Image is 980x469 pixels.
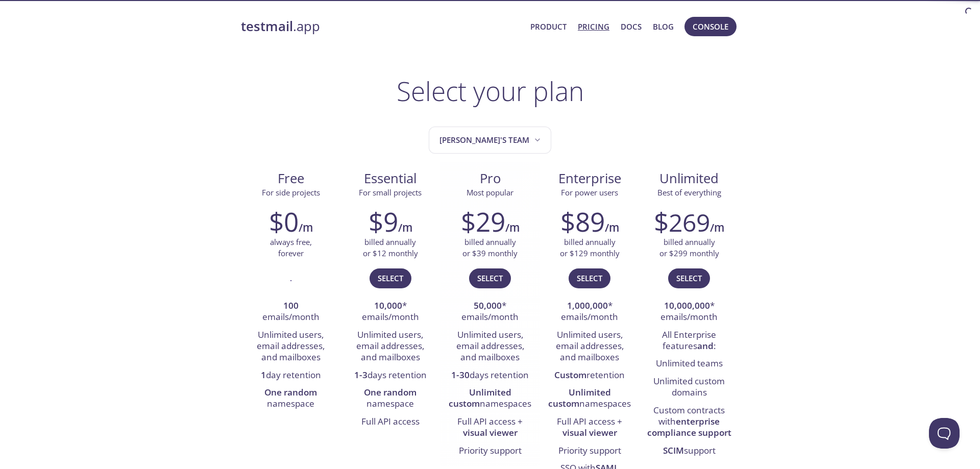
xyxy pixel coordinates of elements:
[548,367,632,384] li: retention
[461,206,505,237] h2: $29
[659,237,719,259] p: billed annually or $299 monthly
[684,17,737,36] button: Console
[477,271,503,285] span: Select
[249,384,333,413] li: namespace
[469,268,511,288] button: Select
[560,237,620,259] p: billed annually or $129 monthly
[359,187,422,198] span: For small projects
[262,187,320,198] span: For side projects
[299,219,313,236] h6: /m
[363,237,418,259] p: billed annually or $12 monthly
[448,298,532,327] li: * emails/month
[348,367,432,384] li: days retention
[261,369,266,381] strong: 1
[449,386,511,409] strong: Unlimited custom
[448,170,531,187] span: Pro
[398,219,412,236] h6: /m
[505,219,520,236] h6: /m
[654,206,710,237] h2: $
[249,298,333,327] li: emails/month
[269,206,299,237] h2: $0
[349,170,432,187] span: Essential
[397,76,584,106] h1: Select your plan
[548,170,631,187] span: Enterprise
[467,187,513,198] span: Most popular
[364,386,416,398] strong: One random
[448,442,532,460] li: Priority support
[448,413,532,442] li: Full API access +
[378,271,403,285] span: Select
[241,17,293,35] strong: testmail
[374,300,402,311] strong: 10,000
[348,327,432,367] li: Unlimited users, email addresses, and mailboxes
[462,237,518,259] p: billed annually or $39 monthly
[659,169,719,187] span: Unlimited
[567,300,608,311] strong: 1,000,000
[569,268,610,288] button: Select
[548,384,632,413] li: namespaces
[548,386,611,409] strong: Unlimited custom
[348,413,432,431] li: Full API access
[668,268,710,288] button: Select
[663,445,684,456] strong: SCIM
[249,170,332,187] span: Free
[548,413,632,442] li: Full API access +
[657,187,721,198] span: Best of everything
[560,206,605,237] h2: $89
[669,206,710,239] span: 269
[474,300,502,311] strong: 50,000
[530,20,567,33] a: Product
[241,18,522,35] a: testmail.app
[448,327,532,367] li: Unlimited users, email addresses, and mailboxes
[647,355,731,373] li: Unlimited teams
[439,133,543,147] span: [PERSON_NAME]'s team
[448,384,532,413] li: namespaces
[448,367,532,384] li: days retention
[710,219,724,236] h6: /m
[264,386,317,398] strong: One random
[647,415,731,438] strong: enterprise compliance support
[548,442,632,460] li: Priority support
[369,206,398,237] h2: $9
[578,20,609,33] a: Pricing
[348,384,432,413] li: namespace
[693,20,728,33] span: Console
[348,298,432,327] li: * emails/month
[270,237,312,259] p: always free, forever
[577,271,602,285] span: Select
[554,369,586,381] strong: Custom
[354,369,367,381] strong: 1-3
[929,418,960,449] iframe: Help Scout Beacon - Open
[548,327,632,367] li: Unlimited users, email addresses, and mailboxes
[647,373,731,402] li: Unlimited custom domains
[249,367,333,384] li: day retention
[676,271,702,285] span: Select
[647,327,731,356] li: All Enterprise features :
[548,298,632,327] li: * emails/month
[429,127,551,154] button: Alejandro's team
[621,20,642,33] a: Docs
[647,402,731,442] li: Custom contracts with
[283,300,299,311] strong: 100
[249,327,333,367] li: Unlimited users, email addresses, and mailboxes
[647,442,731,460] li: support
[664,300,710,311] strong: 10,000,000
[605,219,619,236] h6: /m
[451,369,470,381] strong: 1-30
[370,268,411,288] button: Select
[653,20,674,33] a: Blog
[697,340,714,352] strong: and
[561,187,618,198] span: For power users
[562,427,617,438] strong: visual viewer
[463,427,518,438] strong: visual viewer
[647,298,731,327] li: * emails/month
